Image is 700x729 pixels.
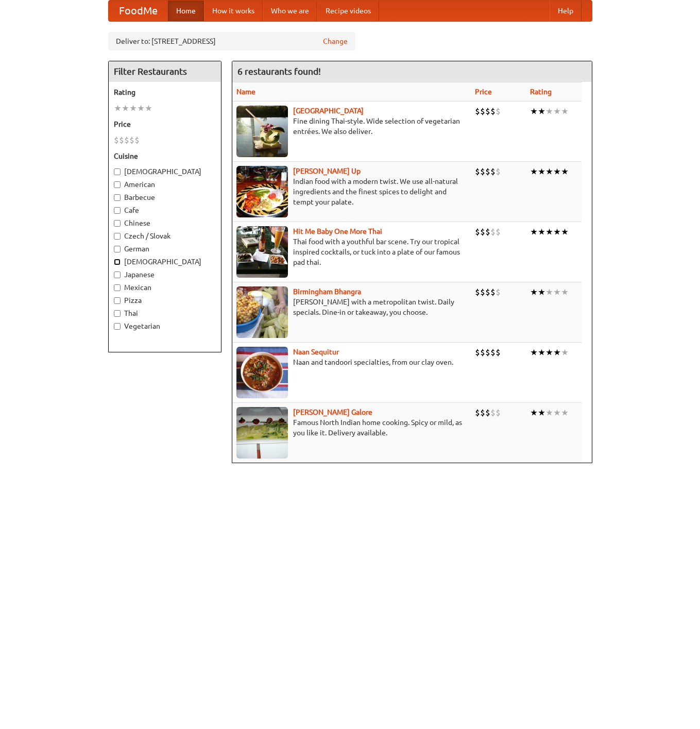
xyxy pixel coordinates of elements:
li: $ [490,286,496,298]
h5: Price [114,119,216,129]
li: $ [485,106,490,117]
input: Barbecue [114,194,121,201]
li: $ [475,226,480,238]
li: $ [480,166,485,177]
li: $ [485,347,490,358]
li: $ [485,226,490,238]
li: $ [480,407,485,418]
li: ★ [545,106,553,117]
p: Thai food with a youthful bar scene. Try our tropical inspired cocktails, or tuck into a plate of... [236,236,467,267]
li: ★ [538,106,545,117]
a: Name [236,88,255,96]
li: ★ [530,166,538,177]
li: $ [480,106,485,117]
li: ★ [553,166,561,177]
label: Mexican [114,282,216,293]
label: Barbecue [114,192,216,202]
li: $ [114,134,119,146]
div: Deliver to: [STREET_ADDRESS] [108,32,355,50]
li: $ [490,166,496,177]
img: curryup.jpg [236,166,288,217]
img: currygalore.jpg [236,407,288,459]
li: ★ [561,286,569,298]
a: How it works [204,1,263,21]
li: ★ [553,407,561,418]
li: ★ [129,103,137,114]
li: ★ [545,226,553,238]
li: ★ [530,226,538,238]
li: ★ [561,407,569,418]
a: Home [168,1,204,21]
a: Birmingham Bhangra [293,287,361,296]
li: $ [485,407,490,418]
li: $ [475,286,480,298]
a: Help [550,1,582,21]
li: $ [490,106,496,117]
label: Thai [114,308,216,318]
input: Thai [114,310,121,317]
ng-pluralize: 6 restaurants found! [237,66,321,76]
li: ★ [545,166,553,177]
li: ★ [538,286,545,298]
a: Who we are [263,1,317,21]
li: $ [496,286,501,298]
label: American [114,179,216,190]
li: $ [475,347,480,358]
b: [PERSON_NAME] Up [293,167,361,175]
label: Czech / Slovak [114,231,216,241]
label: Pizza [114,295,216,306]
li: $ [496,166,501,177]
li: ★ [538,226,545,238]
input: [DEMOGRAPHIC_DATA] [114,259,121,265]
a: FoodMe [109,1,168,21]
li: $ [480,226,485,238]
li: $ [129,134,134,146]
a: [GEOGRAPHIC_DATA] [293,107,364,115]
li: $ [496,347,501,358]
li: ★ [545,407,553,418]
li: $ [475,407,480,418]
li: ★ [545,286,553,298]
li: ★ [553,226,561,238]
input: American [114,181,121,188]
li: ★ [538,166,545,177]
input: Czech / Slovak [114,233,121,240]
li: $ [496,407,501,418]
li: ★ [530,286,538,298]
li: ★ [538,347,545,358]
input: Pizza [114,297,121,304]
li: ★ [530,106,538,117]
li: $ [480,286,485,298]
h5: Cuisine [114,151,216,161]
li: $ [119,134,124,146]
li: ★ [545,347,553,358]
label: [DEMOGRAPHIC_DATA] [114,257,216,267]
a: Naan Sequitur [293,348,339,356]
label: [DEMOGRAPHIC_DATA] [114,166,216,177]
img: satay.jpg [236,106,288,157]
img: babythai.jpg [236,226,288,278]
a: Recipe videos [317,1,379,21]
input: Chinese [114,220,121,227]
label: Vegetarian [114,321,216,331]
li: $ [485,286,490,298]
input: German [114,246,121,252]
li: ★ [137,103,145,114]
h4: Filter Restaurants [109,61,221,82]
li: $ [134,134,140,146]
p: Fine dining Thai-style. Wide selection of vegetarian entrées. We also deliver. [236,116,467,137]
li: ★ [553,106,561,117]
li: $ [496,106,501,117]
input: Mexican [114,284,121,291]
li: ★ [530,347,538,358]
a: Hit Me Baby One More Thai [293,227,382,235]
p: Naan and tandoori specialties, from our clay oven. [236,357,467,367]
li: ★ [145,103,152,114]
img: naansequitur.jpg [236,347,288,398]
input: Vegetarian [114,323,121,330]
li: ★ [122,103,129,114]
